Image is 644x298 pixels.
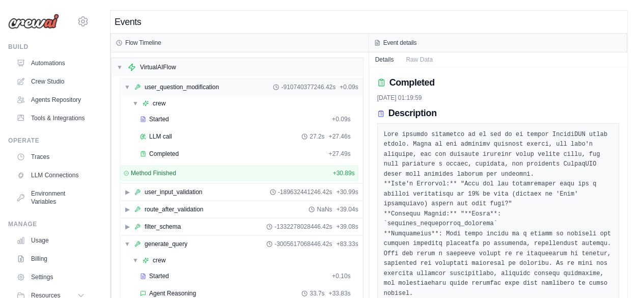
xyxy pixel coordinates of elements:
[336,240,358,248] span: + 83.33s
[149,132,172,141] span: LLM call
[317,205,332,213] span: NaNs
[12,167,89,183] a: LLM Connections
[328,132,350,141] span: + 27.46s
[153,256,165,264] div: crew
[12,73,89,90] a: Crew Studio
[389,75,435,90] h2: Completed
[115,15,141,29] h2: Events
[132,99,138,107] span: ▼
[12,92,89,108] a: Agents Repository
[388,108,437,119] h3: Description
[310,289,324,297] span: 33.7s
[8,137,89,145] div: Operate
[125,39,161,47] h3: Flow Timeline
[12,185,89,210] a: Environment Variables
[145,240,187,248] div: generate_query
[336,205,358,213] span: + 39.04s
[336,188,358,196] span: + 30.99s
[310,132,324,141] span: 27.2s
[593,249,644,298] iframe: Chat Widget
[400,52,439,67] button: Raw Data
[140,63,176,71] div: VirtualAIFlow
[145,223,181,231] div: filter_schema
[332,115,350,123] span: + 0.09s
[12,149,89,165] a: Traces
[332,169,354,177] span: + 30.89s
[124,188,130,196] span: ▶
[131,169,176,177] span: Method Finished
[124,205,130,213] span: ▶
[145,188,202,196] div: user_input_validation
[340,83,358,91] span: + 0.09s
[281,83,335,91] span: -910740377246.42s
[124,223,130,231] span: ▶
[332,272,350,280] span: + 0.10s
[149,115,169,123] span: Started
[145,83,219,91] div: user_question_modification
[8,14,59,29] img: Logo
[8,220,89,228] div: Manage
[145,205,203,213] div: route_after_validation
[12,269,89,285] a: Settings
[12,251,89,267] a: Billing
[336,223,358,231] span: + 39.08s
[8,43,89,51] div: Build
[149,272,169,280] span: Started
[149,150,179,158] span: Completed
[153,99,165,107] div: crew
[117,63,123,71] span: ▼
[12,232,89,249] a: Usage
[383,39,417,47] h3: Event details
[369,52,400,67] button: Details
[278,188,332,196] span: -189632441246.42s
[328,289,350,297] span: + 33.83s
[274,223,332,231] span: -1332278028446.42s
[12,110,89,126] a: Tools & Integrations
[12,55,89,71] a: Automations
[124,83,130,91] span: ▼
[274,240,332,248] span: -3005617068446.42s
[124,240,130,248] span: ▼
[377,94,620,102] div: [DATE] 01:19:59
[149,289,196,297] span: Agent Reasoning
[132,256,138,264] span: ▼
[328,150,350,158] span: + 27.49s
